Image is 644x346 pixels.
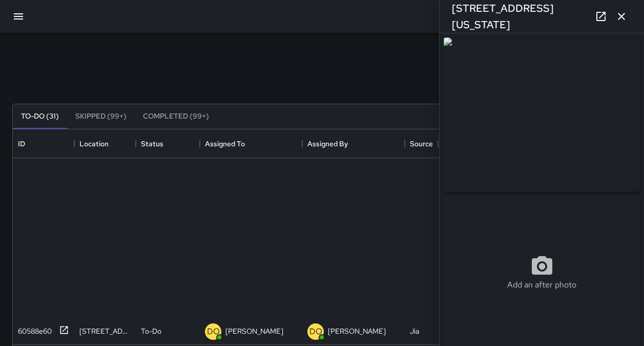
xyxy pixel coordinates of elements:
[14,322,52,336] div: 60588e60
[328,326,386,336] p: [PERSON_NAME]
[136,129,200,158] div: Status
[79,129,109,158] div: Location
[225,326,283,336] p: [PERSON_NAME]
[307,129,348,158] div: Assigned By
[207,325,220,338] p: DO
[79,326,131,336] div: 1005 3rd Street Northeast
[309,325,322,338] p: DO
[302,129,405,158] div: Assigned By
[410,326,419,336] div: Jia
[200,129,302,158] div: Assigned To
[18,129,25,158] div: ID
[67,104,135,129] button: Skipped (99+)
[141,326,161,336] p: To-Do
[205,129,245,158] div: Assigned To
[74,129,136,158] div: Location
[405,129,438,158] div: Source
[410,129,433,158] div: Source
[135,104,217,129] button: Completed (99+)
[13,129,74,158] div: ID
[141,129,163,158] div: Status
[13,104,67,129] button: To-Do (31)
